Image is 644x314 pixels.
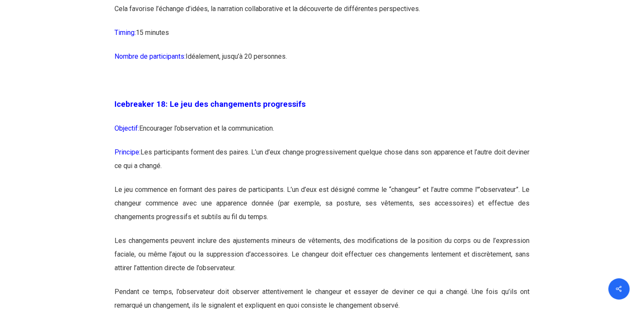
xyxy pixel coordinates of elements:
[114,124,139,132] span: Objectif:
[114,122,530,146] p: Encourager l’observation et la communication.
[114,234,530,285] p: Les changements peuvent inclure des ajustements mineurs de vêtements, des modifications de la pos...
[114,148,140,156] span: Principe:
[114,50,530,74] p: Idéalement, jusqu’à 20 personnes.
[114,52,186,60] span: Nombre de participants:
[114,146,530,183] p: Les participants forment des paires. L’un d’eux change progressivement quelque chose dans son app...
[114,183,530,234] p: Le jeu commence en formant des paires de participants. L’un d’eux est désigné comme le “changeur”...
[114,26,530,50] p: 15 minutes
[114,100,306,109] strong: Icebreaker 18: Le jeu des changements progressifs
[114,29,136,37] span: Timing:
